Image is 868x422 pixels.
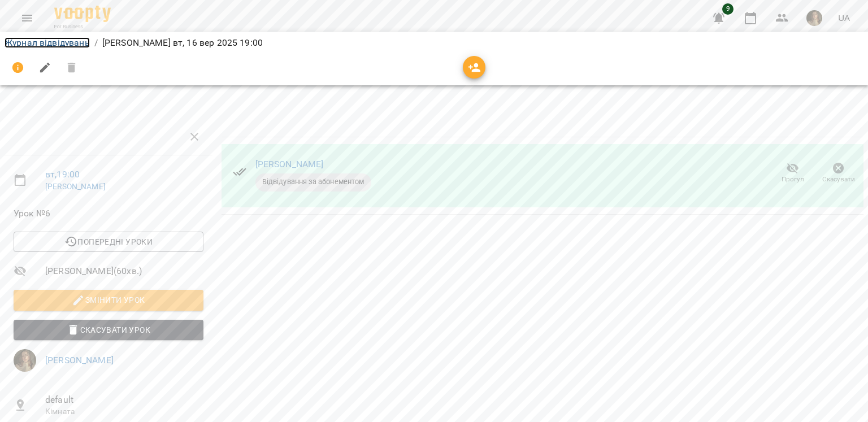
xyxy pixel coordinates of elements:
[45,355,114,366] a: [PERSON_NAME]
[255,159,324,169] a: [PERSON_NAME]
[782,175,804,184] span: Прогул
[45,169,80,180] a: вт , 19:00
[14,320,203,340] button: Скасувати Урок
[94,36,98,50] li: /
[838,12,850,24] span: UA
[806,10,822,26] img: 50f3ef4f2c2f2a30daebcf7f651be3d9.jpg
[14,232,203,252] button: Попередні уроки
[14,349,36,372] img: 50f3ef4f2c2f2a30daebcf7f651be3d9.jpg
[45,264,203,278] span: [PERSON_NAME] ( 60 хв. )
[722,3,734,15] span: 9
[45,406,203,417] p: Кімната
[815,158,861,189] button: Скасувати
[14,290,203,310] button: Змінити урок
[822,175,855,184] span: Скасувати
[834,7,854,28] button: UA
[45,182,106,191] a: [PERSON_NAME]
[14,207,203,220] span: Урок №6
[45,393,203,407] span: default
[770,158,815,189] button: Прогул
[54,6,111,22] img: Voopty Logo
[23,293,194,307] span: Змінити урок
[102,36,263,50] p: [PERSON_NAME] вт, 16 вер 2025 19:00
[5,37,90,48] a: Журнал відвідувань
[255,177,371,187] span: Відвідування за абонементом
[23,235,194,249] span: Попередні уроки
[14,5,41,32] button: Menu
[54,23,111,31] span: For Business
[23,323,194,337] span: Скасувати Урок
[5,36,863,50] nav: breadcrumb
